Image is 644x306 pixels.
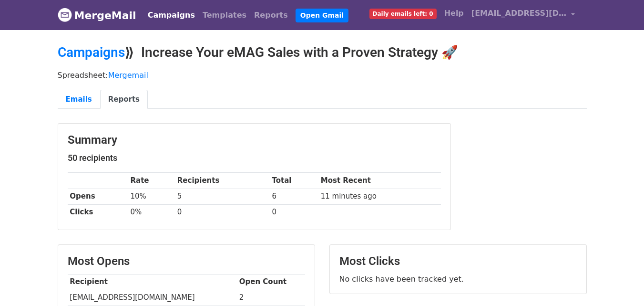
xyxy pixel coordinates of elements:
[100,90,148,109] a: Reports
[237,290,305,306] td: 2
[58,8,72,22] img: MergeMail logo
[339,254,577,268] h3: Most Clicks
[318,173,441,189] th: Most Recent
[108,71,148,80] a: Mergemail
[58,5,136,25] a: MergeMail
[68,274,237,290] th: Recipient
[270,189,318,204] td: 6
[366,4,440,23] a: Daily emails left: 0
[128,173,175,189] th: Rate
[199,6,250,25] a: Templates
[68,204,128,220] th: Clicks
[58,90,100,109] a: Emails
[144,6,199,25] a: Campaigns
[440,4,468,23] a: Help
[58,44,125,60] a: Campaigns
[68,254,305,268] h3: Most Opens
[68,189,128,204] th: Opens
[237,274,305,290] th: Open Count
[68,153,441,163] h5: 50 recipients
[128,189,175,204] td: 10%
[468,4,579,26] a: [EMAIL_ADDRESS][DOMAIN_NAME]
[58,70,587,80] p: Spreadsheet:
[596,260,644,306] iframe: Chat Widget
[270,173,318,189] th: Total
[250,6,292,25] a: Reports
[128,204,175,220] td: 0%
[296,9,348,22] a: Open Gmail
[175,204,270,220] td: 0
[339,274,577,284] p: No clicks have been tracked yet.
[175,189,270,204] td: 5
[270,204,318,220] td: 0
[68,133,441,147] h3: Summary
[471,8,567,19] span: [EMAIL_ADDRESS][DOMAIN_NAME]
[68,290,237,306] td: [EMAIL_ADDRESS][DOMAIN_NAME]
[318,189,441,204] td: 11 minutes ago
[175,173,270,189] th: Recipients
[58,44,587,61] h2: ⟫ Increase Your eMAG Sales with a Proven Strategy 🚀
[369,9,437,19] span: Daily emails left: 0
